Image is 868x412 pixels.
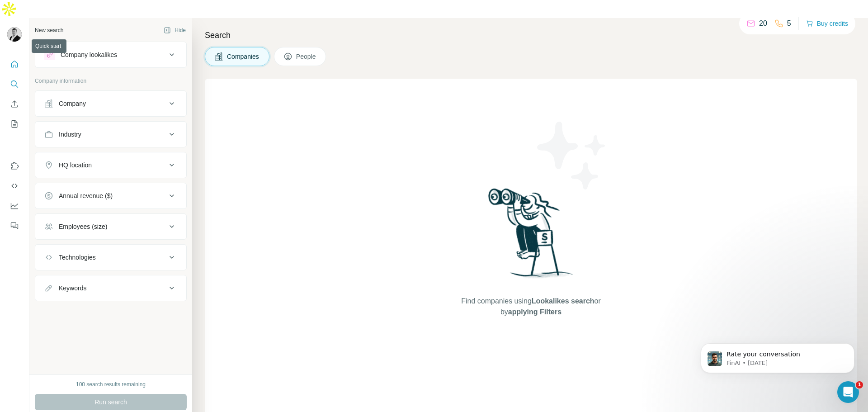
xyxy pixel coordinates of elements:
div: 100 search results remaining [76,380,146,388]
span: People [296,52,317,61]
span: Companies [227,52,260,61]
div: HQ location [59,161,92,170]
img: Surfe Illustration - Woman searching with binoculars [484,186,578,287]
button: Use Surfe API [7,178,22,194]
p: 5 [787,18,791,29]
div: Employees (size) [59,222,107,231]
img: Surfe Illustration - Stars [531,115,613,196]
button: Industry [35,123,186,145]
div: Company [59,99,86,108]
button: Keywords [35,277,186,299]
img: Avatar [7,27,22,42]
h4: Search [205,29,857,42]
div: New search [35,26,63,34]
button: Company lookalikes [35,44,186,66]
span: 1 [856,381,863,388]
div: Company lookalikes [61,50,117,59]
button: Quick start [7,56,22,72]
button: Annual revenue ($) [35,185,186,207]
iframe: Intercom live chat [837,381,859,403]
button: My lists [7,116,22,132]
div: Keywords [59,284,86,293]
div: Technologies [59,253,96,262]
button: Dashboard [7,198,22,214]
span: Lookalikes search [532,297,594,305]
button: Technologies [35,246,186,268]
button: Hide [157,24,192,37]
button: Enrich CSV [7,96,22,112]
p: 20 [759,18,767,29]
div: Industry [59,130,81,139]
span: Find companies using or by [458,296,603,317]
span: applying Filters [508,308,561,316]
iframe: Intercom notifications message [687,324,868,388]
button: Buy credits [806,17,848,30]
button: Company [35,93,186,114]
div: Annual revenue ($) [59,191,113,200]
button: Use Surfe on LinkedIn [7,158,22,174]
button: Search [7,76,22,92]
button: Employees (size) [35,216,186,237]
button: HQ location [35,154,186,176]
p: Company information [35,77,187,85]
button: Feedback [7,218,22,234]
